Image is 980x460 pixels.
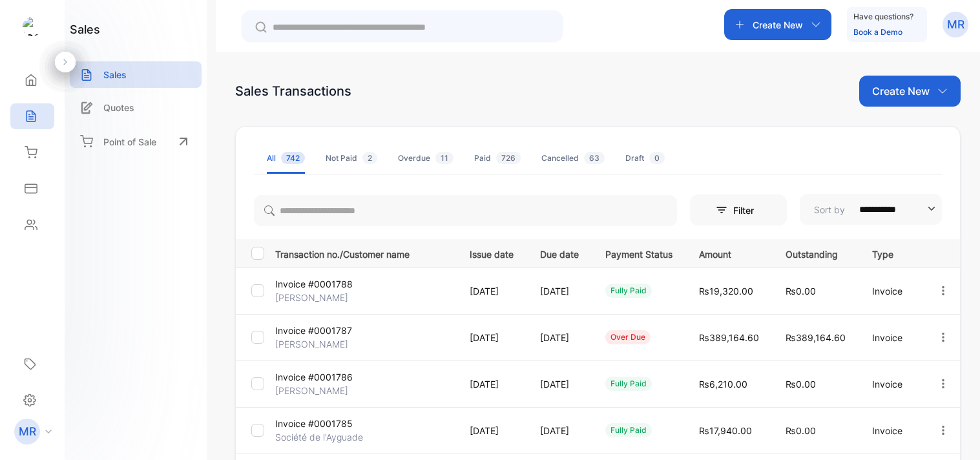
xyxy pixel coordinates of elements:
p: Invoice #0001787 [275,324,352,337]
p: Invoice [872,284,910,298]
span: ₨17,940.00 [699,425,752,436]
div: Cancelled [541,152,605,164]
p: [DATE] [540,424,579,437]
div: Paid [474,152,521,164]
p: [DATE] [470,284,514,298]
span: ₨0.00 [786,379,816,390]
span: ₨389,164.60 [786,332,846,343]
span: ₨19,320.00 [699,286,753,297]
p: Issue date [470,245,514,261]
p: Transaction no./Customer name [275,245,454,261]
span: ₨6,210.00 [699,379,747,390]
p: Point of Sale [103,135,156,149]
span: ₨0.00 [786,425,816,436]
div: Overdue [398,152,454,164]
p: Invoice #0001788 [275,277,353,291]
p: [DATE] [470,377,514,391]
a: Sales [70,61,202,88]
p: Filter [733,204,762,217]
span: 11 [435,152,454,164]
span: 742 [281,152,305,164]
button: Create New [859,76,961,107]
p: [DATE] [540,331,579,344]
p: Create New [872,83,930,99]
div: Sales Transactions [235,81,351,101]
div: All [267,152,305,164]
span: ₨0.00 [786,286,816,297]
p: Société de l'Ayguade [275,430,363,444]
div: fully paid [605,284,652,298]
p: [PERSON_NAME] [275,384,348,397]
span: 63 [584,152,605,164]
p: Invoice [872,331,910,344]
span: 0 [649,152,665,164]
p: Type [872,245,910,261]
p: Amount [699,245,759,261]
p: [PERSON_NAME] [275,337,348,351]
p: Due date [540,245,579,261]
p: Create New [753,18,803,32]
button: Create New [724,9,831,40]
p: Quotes [103,101,134,114]
a: Book a Demo [853,27,902,37]
a: Quotes [70,94,202,121]
p: [DATE] [540,377,579,391]
button: Sort by [800,194,942,225]
p: Sales [103,68,127,81]
p: Invoice #0001786 [275,370,353,384]
p: Invoice [872,424,910,437]
div: Not Paid [326,152,377,164]
p: Have questions? [853,10,913,23]
span: 2 [362,152,377,164]
button: Filter [690,194,787,225]
p: Payment Status [605,245,672,261]
p: Outstanding [786,245,846,261]
button: MR [943,9,968,40]
p: MR [947,16,964,33]
a: Point of Sale [70,127,202,156]
p: Invoice [872,377,910,391]
p: MR [19,423,36,440]
p: Invoice #0001785 [275,417,353,430]
p: Sort by [814,203,845,216]
h1: sales [70,21,100,38]
p: [PERSON_NAME] [275,291,348,304]
div: fully paid [605,423,652,437]
p: [DATE] [540,284,579,298]
div: Draft [625,152,665,164]
span: ₨389,164.60 [699,332,759,343]
div: fully paid [605,377,652,391]
div: over due [605,330,651,344]
img: logo [23,17,42,36]
span: 726 [496,152,521,164]
p: [DATE] [470,331,514,344]
p: [DATE] [470,424,514,437]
